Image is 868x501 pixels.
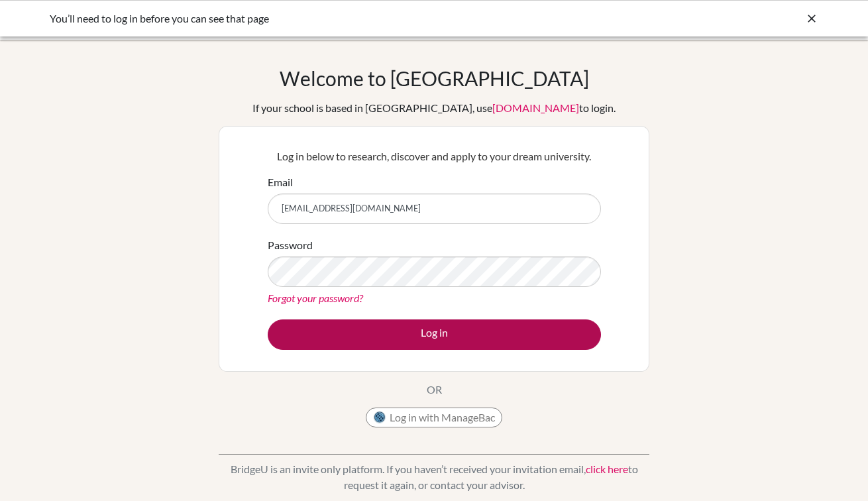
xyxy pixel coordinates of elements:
[280,66,589,90] h1: Welcome to [GEOGRAPHIC_DATA]
[492,101,579,114] a: [DOMAIN_NAME]
[586,463,628,475] a: click here
[427,382,442,398] p: OR
[219,461,649,493] p: BridgeU is an invite only platform. If you haven’t received your invitation email, to request it ...
[268,292,363,304] a: Forgot your password?
[50,11,620,27] div: You’ll need to log in before you can see that page
[268,237,313,253] label: Password
[268,174,293,190] label: Email
[268,319,601,350] button: Log in
[366,408,502,427] button: Log in with ManageBac
[252,100,616,116] div: If your school is based in [GEOGRAPHIC_DATA], use to login.
[268,148,601,164] p: Log in below to research, discover and apply to your dream university.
